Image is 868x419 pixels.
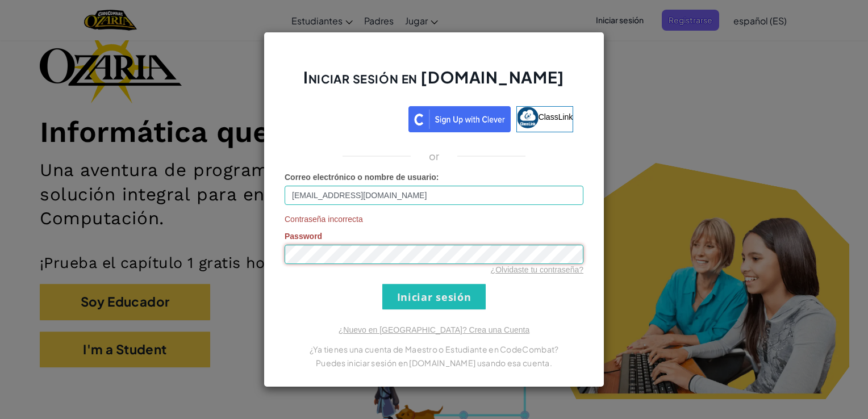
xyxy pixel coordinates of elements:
img: classlink-logo-small.png [517,107,539,128]
label: : [285,171,439,183]
span: ClassLink [539,112,573,121]
a: ¿Olvidaste tu contraseña? [491,265,583,274]
p: Puedes iniciar sesión en [DOMAIN_NAME] usando esa cuenta. [285,356,583,370]
input: Iniciar sesión [382,284,486,309]
h2: Iniciar sesión en [DOMAIN_NAME] [285,66,583,99]
img: clever_sso_button@2x.png [408,106,511,132]
iframe: Botón de Acceder con Google [289,105,408,130]
span: Password [285,232,322,241]
p: ¿Ya tienes una cuenta de Maestro o Estudiante en CodeCombat? [285,342,583,356]
a: ¿Nuevo en [GEOGRAPHIC_DATA]? Crea una Cuenta [339,325,529,334]
span: Correo electrónico o nombre de usuario [285,173,436,182]
span: Contraseña incorrecta [285,213,583,225]
p: or [429,149,440,163]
